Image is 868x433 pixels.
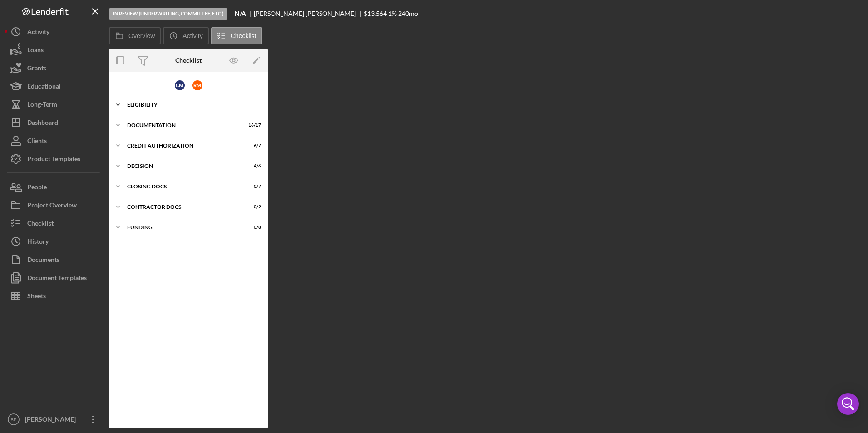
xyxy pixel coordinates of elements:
[127,225,238,230] div: Funding
[27,178,47,198] div: People
[837,393,859,415] div: Open Intercom Messenger
[127,204,238,210] div: Contractor Docs
[5,41,104,59] button: Loans
[5,251,104,269] button: Documents
[27,95,57,116] div: Long-Term
[27,287,46,307] div: Sheets
[211,27,262,44] button: Checklist
[27,214,54,235] div: Checklist
[254,10,364,17] div: [PERSON_NAME] [PERSON_NAME]
[5,410,104,428] button: BP[PERSON_NAME]
[235,10,246,17] b: N/A
[175,80,185,90] div: C M
[27,232,49,253] div: History
[182,32,202,39] label: Activity
[127,184,238,189] div: CLOSING DOCS
[127,163,238,169] div: Decision
[5,132,104,150] button: Clients
[245,184,261,189] div: 0 / 7
[27,41,44,61] div: Loans
[5,287,104,305] button: Sheets
[11,417,17,422] text: BP
[5,214,104,232] button: Checklist
[388,10,397,17] div: 1 %
[245,143,261,148] div: 6 / 7
[245,163,261,169] div: 4 / 6
[175,57,202,64] div: Checklist
[27,59,46,79] div: Grants
[27,150,80,170] div: Product Templates
[127,143,238,148] div: CREDIT AUTHORIZATION
[127,102,256,108] div: Eligibility
[398,10,418,17] div: 240 mo
[27,251,59,271] div: Documents
[231,32,256,39] label: Checklist
[5,59,104,77] button: Grants
[27,23,49,43] div: Activity
[163,27,208,44] button: Activity
[245,123,261,128] div: 16 / 17
[5,196,104,214] button: Project Overview
[27,113,58,134] div: Dashboard
[109,8,227,20] div: In Review (Underwriting, Committee, Etc.)
[5,232,104,251] button: History
[192,80,202,90] div: R M
[5,150,104,168] button: Product Templates
[245,204,261,210] div: 0 / 2
[27,196,77,216] div: Project Overview
[27,77,61,98] div: Educational
[23,410,82,431] div: [PERSON_NAME]
[27,269,87,289] div: Document Templates
[109,27,161,44] button: Overview
[128,32,155,39] label: Overview
[5,269,104,287] button: Document Templates
[127,123,238,128] div: Documentation
[27,132,47,152] div: Clients
[5,113,104,132] button: Dashboard
[364,10,387,17] div: $13,564
[5,23,104,41] button: Activity
[245,225,261,230] div: 0 / 8
[5,77,104,95] button: Educational
[5,178,104,196] button: People
[5,95,104,113] button: Long-Term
